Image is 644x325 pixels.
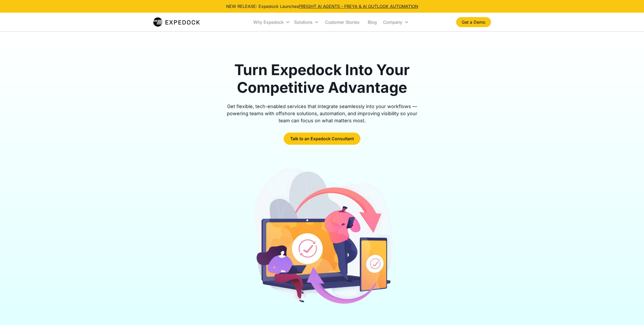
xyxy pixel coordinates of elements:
[153,17,200,27] a: home
[153,17,200,27] img: Expedock Logo
[456,17,491,27] a: Get a Demo
[221,103,423,124] div: Get flexible, tech-enabled services that integrate seamlessly into your workflows — powering team...
[221,61,423,96] h1: Turn Expedock Into Your Competitive Advantage
[294,20,312,25] div: Solutions
[226,3,418,9] div: NEW RELEASE: Expedock Launches
[253,20,284,25] div: Why Expedock
[250,166,394,308] img: arrow pointing to cellphone from laptop, and arrow from laptop to cellphone
[284,133,360,145] a: Talk to an Expedock Consultant
[383,20,402,25] div: Company
[292,13,321,31] div: Solutions
[321,13,364,31] a: Customer Stories
[381,13,411,31] div: Company
[299,4,418,9] a: FREIGHT AI AGENTS - FREYA & AI OUTLOOK AUTOMATION
[364,13,381,31] a: Blog
[251,13,292,31] div: Why Expedock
